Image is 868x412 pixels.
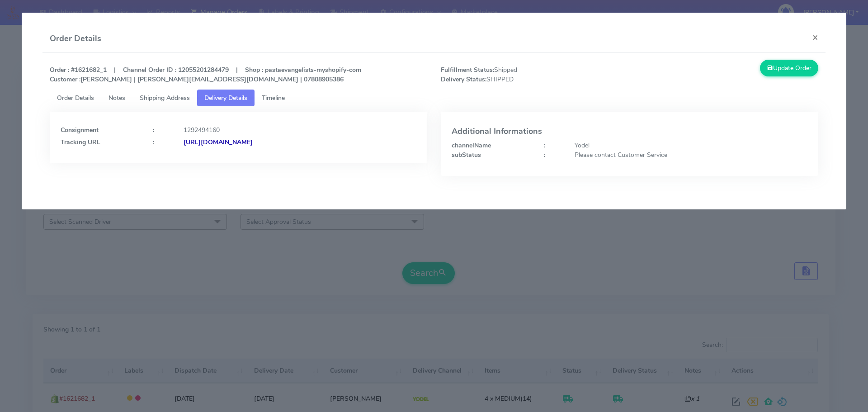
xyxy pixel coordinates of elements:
span: Order Details [57,94,94,102]
div: Please contact Customer Service [568,150,814,160]
span: Shipped SHIPPED [434,65,630,84]
strong: subStatus [452,151,481,159]
strong: Tracking URL [61,138,100,147]
button: Close [805,25,826,49]
strong: : [153,138,154,147]
h4: Additional Informations [452,127,807,136]
button: Update Order [760,60,819,76]
strong: Consignment [61,126,99,134]
span: Delivery Details [204,94,247,102]
span: Timeline [262,94,285,102]
div: Yodel [568,141,814,150]
span: Shipping Address [140,94,190,102]
strong: [URL][DOMAIN_NAME] [184,138,253,147]
strong: Order : #1621682_1 | Channel Order ID : 12055201284479 | Shop : pastaevangelists-myshopify-com [P... [50,66,361,84]
strong: Delivery Status: [441,75,486,84]
strong: : [544,141,545,150]
strong: Fulfillment Status: [441,66,494,74]
ul: Tabs [50,90,819,106]
h4: Order Details [50,33,101,45]
strong: channelName [452,141,491,150]
strong: : [153,126,154,134]
div: 1292494160 [177,125,423,135]
strong: Customer : [50,75,80,84]
span: Notes [108,94,125,102]
strong: : [544,151,545,159]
